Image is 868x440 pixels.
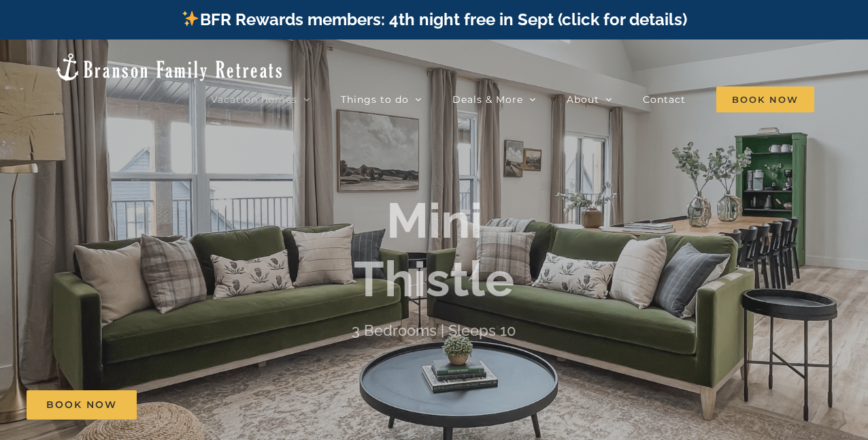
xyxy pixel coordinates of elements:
[211,86,310,113] a: Vacation homes
[352,321,516,339] h4: 3 Bedrooms | Sleeps 10
[452,95,523,104] span: Deals & More
[211,86,814,113] nav: Main Menu
[567,95,599,104] span: About
[181,10,686,29] a: BFR Rewards members: 4th night free in Sept (click for details)
[716,87,814,112] span: Book Now
[46,399,117,411] span: Book Now
[341,86,422,113] a: Things to do
[54,52,284,82] img: Branson Family Retreats Logo
[567,86,612,113] a: About
[643,95,686,104] span: Contact
[341,95,409,104] span: Things to do
[643,86,686,113] a: Contact
[182,10,199,27] img: ✨
[354,191,514,308] b: Mini Thistle
[452,86,536,113] a: Deals & More
[211,95,297,104] span: Vacation homes
[27,390,137,420] a: Book Now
